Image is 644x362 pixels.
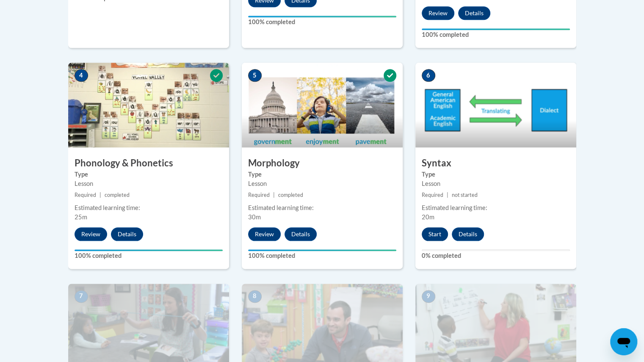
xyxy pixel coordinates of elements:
[75,227,107,241] button: Review
[278,192,303,198] span: completed
[422,28,570,30] div: Your progress
[75,249,223,251] div: Your progress
[248,17,396,27] label: 100% completed
[68,63,229,147] img: Course Image
[452,227,484,241] button: Details
[422,170,570,179] label: Type
[248,290,262,303] span: 8
[422,213,434,221] span: 20m
[422,69,435,82] span: 6
[458,6,490,20] button: Details
[248,179,396,188] div: Lesson
[248,249,396,251] div: Your progress
[273,192,275,198] span: |
[100,192,101,198] span: |
[248,170,396,179] label: Type
[422,203,570,213] div: Estimated learning time:
[422,6,454,20] button: Review
[447,192,448,198] span: |
[285,227,317,241] button: Details
[248,203,396,213] div: Estimated learning time:
[248,192,270,198] span: Required
[75,290,88,303] span: 7
[248,213,261,221] span: 30m
[422,290,435,303] span: 9
[415,157,576,170] h3: Syntax
[422,192,443,198] span: Required
[75,192,96,198] span: Required
[422,179,570,188] div: Lesson
[75,251,223,260] label: 100% completed
[105,192,130,198] span: completed
[452,192,478,198] span: not started
[248,69,262,82] span: 5
[111,227,143,241] button: Details
[422,227,448,241] button: Start
[248,16,396,17] div: Your progress
[75,69,88,82] span: 4
[415,63,576,147] img: Course Image
[75,170,223,179] label: Type
[68,157,229,170] h3: Phonology & Phonetics
[422,30,570,39] label: 100% completed
[75,203,223,213] div: Estimated learning time:
[242,63,403,147] img: Course Image
[75,213,87,221] span: 25m
[75,179,223,188] div: Lesson
[422,251,570,260] label: 0% completed
[248,251,396,260] label: 100% completed
[242,157,403,170] h3: Morphology
[610,328,637,355] iframe: Button to launch messaging window, conversation in progress
[248,227,281,241] button: Review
